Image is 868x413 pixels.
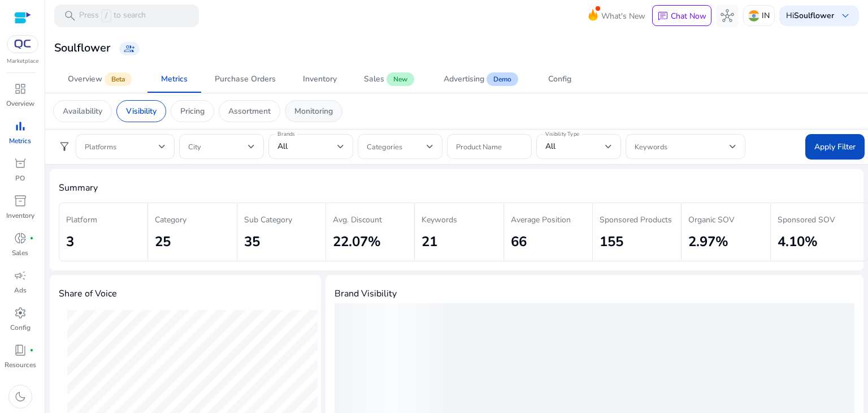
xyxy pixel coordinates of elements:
[548,75,571,83] div: Config
[14,157,27,170] span: orders
[124,43,135,54] span: group_add
[66,214,97,226] p: Platform
[277,130,295,138] mat-label: Brands
[333,233,381,251] p: 22.07%
[671,11,706,21] p: Chat Now
[721,9,734,23] span: hub
[14,269,27,282] span: campaign
[364,75,384,83] div: Sales
[228,105,271,117] p: Assortment
[778,233,818,251] p: 4.10%
[422,214,457,226] p: Keywords
[14,306,27,320] span: settings
[444,75,484,83] div: Advertising
[601,6,645,26] span: What's New
[387,72,414,86] span: New
[101,10,111,22] span: /
[786,12,834,20] p: Hi
[161,75,188,83] div: Metrics
[814,141,856,153] span: Apply Filter
[54,41,110,55] h3: Soulflower
[155,233,171,251] p: 25
[333,214,382,226] p: Avg. Discount
[762,6,770,25] p: IN
[545,130,579,138] mat-label: Visibility Type
[29,348,34,352] span: fiber_manual_record
[422,233,437,251] p: 21
[303,75,337,83] div: Inventory
[63,9,77,23] span: search
[7,57,38,66] p: Marketplace
[294,105,333,117] p: Monitoring
[794,10,834,21] b: Soulflower
[600,233,623,251] p: 155
[68,75,102,83] div: Overview
[15,173,25,183] p: PO
[14,390,27,403] span: dark_mode
[9,136,31,146] p: Metrics
[59,183,854,193] h4: Summary
[778,214,835,226] p: Sponsored SOV
[277,141,288,152] span: All
[58,140,71,153] span: filter_alt
[6,98,34,109] p: Overview
[14,194,27,208] span: inventory_2
[63,105,102,117] p: Availability
[6,210,34,221] p: Inventory
[688,214,735,226] p: Organic SOV
[14,285,27,295] p: Ads
[66,233,74,251] p: 3
[805,134,865,160] button: Apply Filter
[487,72,518,86] span: Demo
[657,11,669,22] span: chat
[12,40,33,49] img: QC-logo.svg
[5,360,36,370] p: Resources
[545,141,555,152] span: All
[14,119,27,133] span: bar_chart
[14,231,27,245] span: donut_small
[511,214,571,226] p: Average Position
[155,214,186,226] p: Category
[652,5,711,27] button: chatChat Now
[126,105,157,117] p: Visibility
[79,10,146,22] p: Press to search
[600,214,672,226] p: Sponsored Products
[59,289,312,299] h4: Share of Voice
[180,105,205,117] p: Pricing
[14,343,27,357] span: book_4
[119,42,140,55] a: group_add
[10,322,31,333] p: Config
[511,233,527,251] p: 66
[716,5,739,27] button: hub
[244,233,260,251] p: 35
[748,10,759,21] img: in.svg
[105,72,132,86] span: Beta
[215,75,276,83] div: Purchase Orders
[14,82,27,96] span: dashboard
[12,248,28,258] p: Sales
[688,233,728,251] p: 2.97%
[335,289,854,299] h4: Brand Visibility
[839,9,852,23] span: keyboard_arrow_down
[244,214,292,226] p: Sub Category
[29,236,34,240] span: fiber_manual_record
